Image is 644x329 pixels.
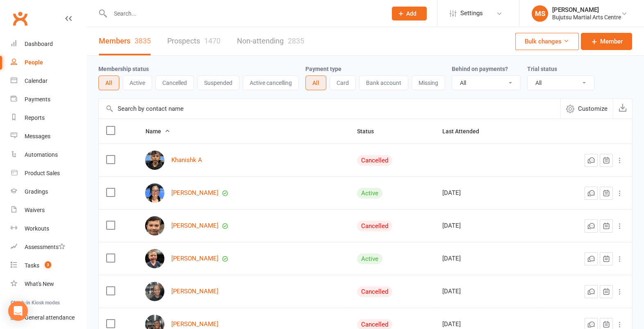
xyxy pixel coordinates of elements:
span: 3 [45,261,51,268]
a: Product Sales [11,164,86,183]
div: Bujutsu Martial Arts Centre [552,14,621,21]
div: [DATE] [442,255,531,262]
a: Messages [11,127,86,146]
div: [PERSON_NAME] [552,6,621,14]
a: Calendar [11,72,86,90]
button: Missing [412,75,445,90]
button: Bulk changes [515,33,579,50]
div: Cancelled [357,221,392,231]
span: Name [145,128,170,135]
div: Cancelled [357,286,392,297]
a: [PERSON_NAME] [171,288,218,295]
span: Customize [578,104,608,114]
span: Status [357,128,383,135]
label: Trial status [527,66,557,72]
button: Customize [560,99,613,119]
div: Payments [25,96,50,103]
div: Automations [25,151,58,158]
input: Search... [108,8,381,19]
button: All [98,75,119,90]
div: [DATE] [442,222,531,229]
span: Member [600,37,623,46]
div: Cancelled [357,155,392,166]
div: Dashboard [25,41,53,47]
div: Workouts [25,225,49,232]
div: 1470 [204,37,221,45]
div: [DATE] [442,288,531,295]
a: Prospects1470 [167,27,221,55]
label: Payment type [305,66,341,72]
div: Gradings [25,188,48,195]
a: [PERSON_NAME] [171,190,218,196]
button: Card [330,75,356,90]
a: Dashboard [11,35,86,53]
a: Gradings [11,183,86,201]
button: Suspended [197,75,239,90]
a: Members3835 [99,27,151,55]
button: Add [392,7,427,21]
div: MS [532,5,548,22]
button: Active [123,75,152,90]
a: [PERSON_NAME] [171,255,218,262]
a: Waivers [11,201,86,219]
label: Behind on payments? [452,66,508,72]
div: What's New [25,281,54,287]
a: Khanishk A [171,157,202,164]
div: [DATE] [442,321,531,328]
div: 2835 [288,37,304,45]
div: Active [357,254,382,264]
div: [DATE] [442,190,531,196]
button: Bank account [359,75,408,90]
a: Member [581,33,632,50]
a: Payments [11,90,86,109]
div: Product Sales [25,170,60,176]
button: Status [357,126,383,136]
div: General attendance [25,314,75,321]
input: Search by contact name [99,99,560,119]
a: [PERSON_NAME] [171,321,218,328]
label: Membership status [98,66,149,72]
a: Automations [11,146,86,164]
a: [PERSON_NAME] [171,222,218,229]
a: Tasks 3 [11,256,86,275]
span: Last Attended [442,128,488,135]
div: Calendar [25,78,48,84]
a: Workouts [11,219,86,238]
a: What's New [11,275,86,293]
div: Assessments [25,244,65,250]
div: Tasks [25,262,39,269]
div: Active [357,188,382,199]
a: Assessments [11,238,86,256]
div: Reports [25,114,45,121]
button: Name [145,126,170,136]
div: Waivers [25,207,45,213]
button: Active cancelling [243,75,299,90]
span: Add [406,10,416,17]
div: 3835 [134,37,151,45]
a: Reports [11,109,86,127]
a: Clubworx [10,8,30,29]
button: All [305,75,326,90]
button: Last Attended [442,126,488,136]
button: Cancelled [155,75,194,90]
div: Messages [25,133,50,139]
div: Open Intercom Messenger [8,301,28,321]
a: People [11,53,86,72]
a: General attendance kiosk mode [11,308,86,327]
a: Non-attending2835 [237,27,304,55]
div: People [25,59,43,66]
span: Settings [460,4,483,23]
